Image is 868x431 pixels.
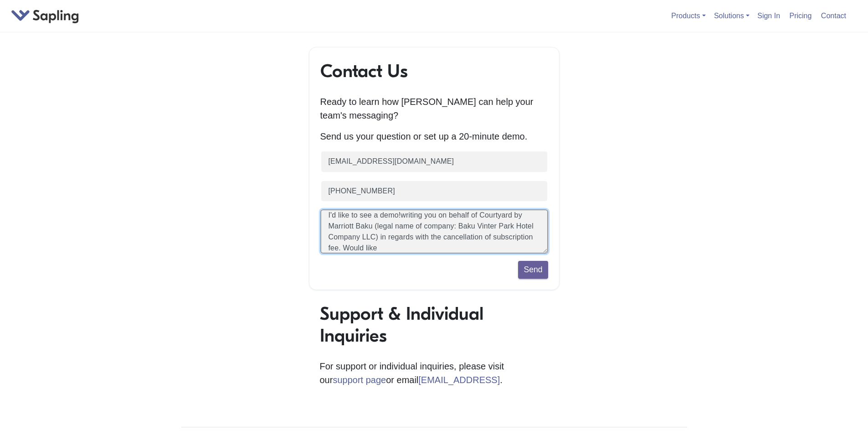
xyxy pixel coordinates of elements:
[518,261,548,278] button: Send
[418,375,500,385] a: [EMAIL_ADDRESS]
[320,303,549,347] h1: Support & Individual Inquiries
[320,95,548,122] p: Ready to learn how [PERSON_NAME] can help your team's messaging?
[320,130,548,143] p: Send us your question or set up a 20-minute demo.
[320,180,548,203] input: Phone number (optional)
[754,8,784,23] a: Sign In
[817,8,850,23] a: Contact
[320,209,548,254] textarea: I'd like to see a demo!
[333,375,386,385] a: support page
[714,12,750,20] a: Solutions
[320,359,549,387] p: For support or individual inquiries, please visit our or email .
[671,12,705,20] a: Products
[786,8,816,23] a: Pricing
[320,60,548,82] h1: Contact Us
[320,151,548,173] input: Business email (required)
